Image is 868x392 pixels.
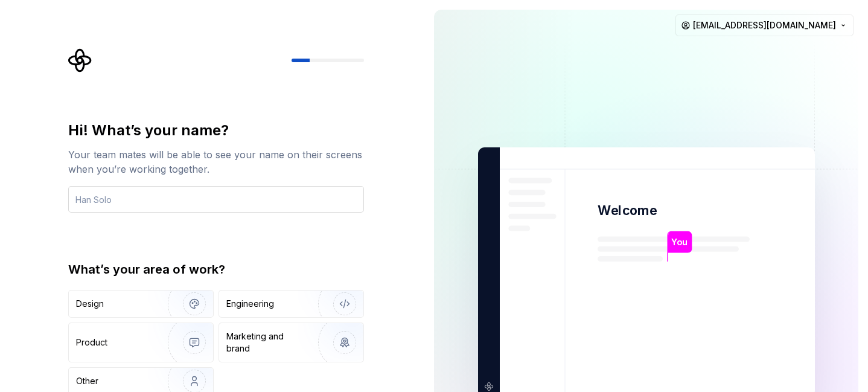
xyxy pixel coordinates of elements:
[76,336,107,349] div: Product
[226,330,308,355] div: Marketing and brand
[675,14,854,36] button: [EMAIL_ADDRESS][DOMAIN_NAME]
[68,48,92,72] svg: Supernova Logo
[68,147,364,176] div: Your team mates will be able to see your name on their screens when you’re working together.
[68,186,364,213] input: Han Solo
[76,298,104,310] div: Design
[68,261,364,278] div: What’s your area of work?
[68,121,364,140] div: Hi! What’s your name?
[598,202,657,219] p: Welcome
[76,375,98,387] div: Other
[226,298,274,310] div: Engineering
[671,236,688,249] p: You
[693,19,836,31] span: [EMAIL_ADDRESS][DOMAIN_NAME]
